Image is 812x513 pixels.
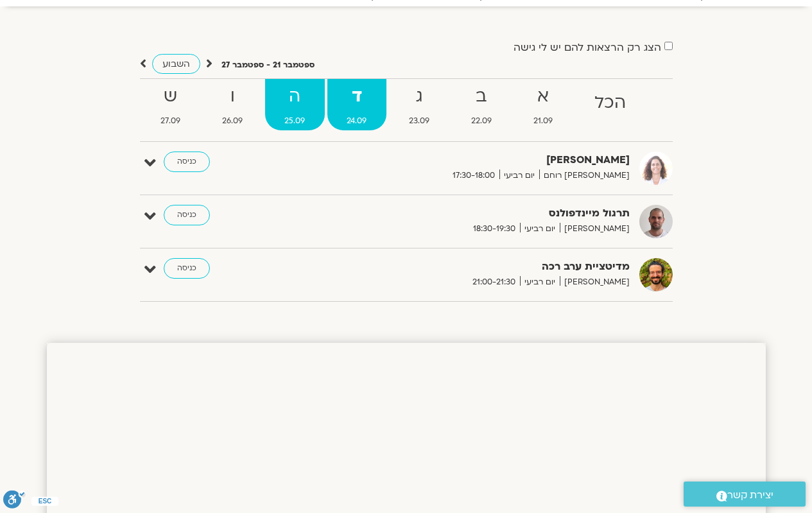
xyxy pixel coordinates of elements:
[203,82,263,111] strong: ו
[539,169,630,182] span: [PERSON_NAME] רוחם
[141,82,200,111] strong: ש
[451,82,511,111] strong: ב
[560,222,630,236] span: [PERSON_NAME]
[141,114,200,128] span: 27.09
[389,82,449,111] strong: ג
[164,152,210,172] a: כניסה
[265,114,325,128] span: 25.09
[315,258,630,275] strong: מדיטציית ערב רכה
[164,258,210,279] a: כניסה
[469,222,520,236] span: 18:30-19:30
[514,42,661,53] label: הצג רק הרצאות להם יש לי גישה
[315,152,630,169] strong: [PERSON_NAME]
[514,114,572,128] span: 21.09
[560,275,630,289] span: [PERSON_NAME]
[327,114,386,128] span: 24.09
[451,79,511,130] a: ב22.09
[315,205,630,222] strong: תרגול מיינדפולנס
[451,114,511,128] span: 22.09
[162,58,190,70] span: השבוע
[327,79,386,130] a: ד24.09
[727,487,773,504] span: יצירת קשר
[499,169,539,182] span: יום רביעי
[164,205,210,225] a: כניסה
[327,82,386,111] strong: ד
[684,482,806,507] a: יצירת קשר
[574,79,645,130] a: הכל
[265,79,325,130] a: ה25.09
[389,79,449,130] a: ג23.09
[520,275,560,289] span: יום רביעי
[514,79,572,130] a: א21.09
[152,54,200,74] a: השבוע
[514,82,572,111] strong: א
[574,89,645,117] strong: הכל
[203,114,263,128] span: 26.09
[389,114,449,128] span: 23.09
[141,79,200,130] a: ש27.09
[203,79,263,130] a: ו26.09
[520,222,560,236] span: יום רביעי
[448,169,499,182] span: 17:30-18:00
[265,82,325,111] strong: ה
[221,58,315,72] p: ספטמבר 21 - ספטמבר 27
[468,275,520,289] span: 21:00-21:30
